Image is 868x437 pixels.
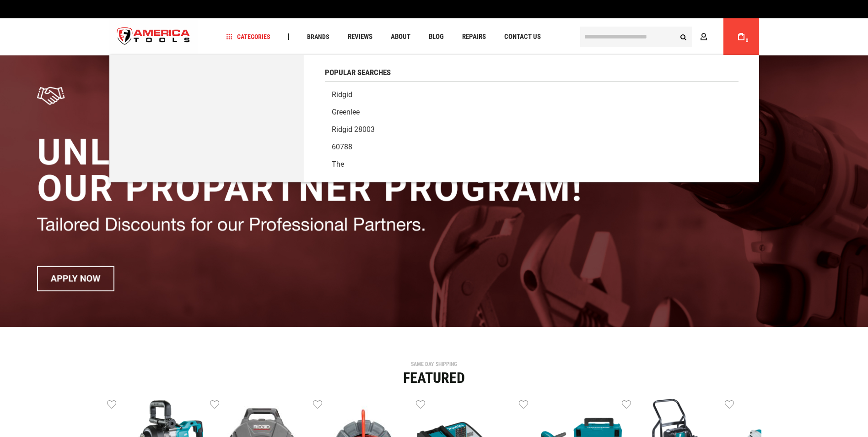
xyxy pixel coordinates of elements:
[429,33,444,40] span: Blog
[391,33,410,40] span: About
[107,371,761,385] div: Featured
[325,86,739,104] a: Ridgid
[500,31,545,43] a: Contact Us
[425,31,448,43] a: Blog
[504,33,541,40] span: Contact Us
[344,31,377,43] a: Reviews
[325,156,739,173] a: The
[325,138,739,156] a: 60788
[348,33,372,40] span: Reviews
[458,31,490,43] a: Repairs
[325,104,739,121] a: Greenlee
[107,361,761,367] div: SAME DAY SHIPPING
[325,69,391,76] span: Popular Searches
[387,31,415,43] a: About
[109,20,198,54] a: store logo
[733,18,750,55] a: 0
[675,28,692,45] button: Search
[307,33,329,40] span: Brands
[222,31,275,43] a: Categories
[109,20,198,54] img: America Tools
[325,121,739,138] a: Ridgid 28003
[303,31,334,43] a: Brands
[462,33,486,40] span: Repairs
[226,33,270,40] span: Categories
[746,38,749,43] span: 0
